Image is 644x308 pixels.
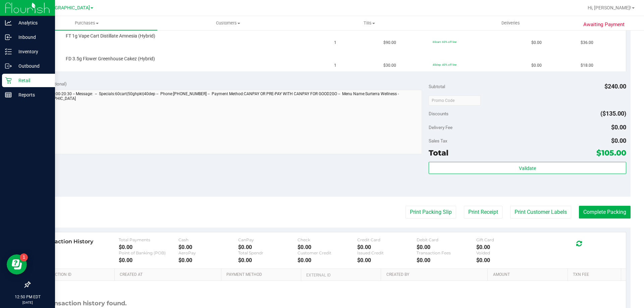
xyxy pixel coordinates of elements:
[476,237,536,242] div: Gift Card
[5,48,12,55] inline-svg: Inventory
[357,237,417,242] div: Credit Card
[12,33,52,41] p: Inbound
[5,34,12,41] inline-svg: Inbound
[600,110,626,117] span: ($135.00)
[429,96,481,106] input: Promo Code
[299,20,439,26] span: Tills
[3,300,52,305] p: [DATE]
[573,272,618,278] a: Txn Fee
[5,19,12,26] inline-svg: Analytics
[120,272,218,278] a: Created At
[40,272,112,278] a: Transaction ID
[301,269,381,281] th: External ID
[417,257,476,263] div: $0.00
[476,250,536,255] div: Voided
[433,40,457,44] span: 60cart: 60% off line
[16,20,157,26] span: Purchases
[429,138,447,143] span: Sales Tax
[157,16,299,30] a: Customers
[429,84,445,89] span: Subtotal
[158,20,298,26] span: Customers
[583,21,625,28] span: Awaiting Payment
[429,162,626,174] button: Validate
[16,16,157,30] a: Purchases
[531,62,542,69] span: $0.00
[226,272,299,278] a: Payment Method
[178,250,238,255] div: AeroPay
[406,206,456,219] button: Print Packing Slip
[12,48,52,56] p: Inventory
[429,148,448,158] span: Total
[579,206,631,219] button: Complete Packing
[178,257,238,263] div: $0.00
[476,244,536,250] div: $0.00
[299,16,440,30] a: Tills
[604,83,626,90] span: $240.00
[66,56,155,62] span: FD 3.5g Flower Greenhouse Cakez (Hybrid)
[440,16,581,30] a: Deliveries
[417,244,476,250] div: $0.00
[119,257,178,263] div: $0.00
[476,257,536,263] div: $0.00
[178,237,238,242] div: Cash
[7,254,27,274] iframe: Resource center
[238,244,298,250] div: $0.00
[493,272,565,278] a: Amount
[5,77,12,84] inline-svg: Retail
[12,19,52,27] p: Analytics
[417,250,476,255] div: Transaction Fees
[383,62,396,69] span: $30.00
[492,20,529,26] span: Deliveries
[298,250,357,255] div: Customer Credit
[119,244,178,250] div: $0.00
[357,257,417,263] div: $0.00
[20,253,28,261] iframe: Resource center unread badge
[596,148,626,158] span: $105.00
[429,125,452,130] span: Delivery Fee
[334,62,336,69] span: 1
[238,237,298,242] div: CanPay
[178,244,238,250] div: $0.00
[298,237,357,242] div: Check
[588,5,631,10] span: Hi, [PERSON_NAME]!
[66,33,155,39] span: FT 1g Vape Cart Distillate Amnesia (Hybrid)
[44,5,90,11] span: [GEOGRAPHIC_DATA]
[464,206,502,219] button: Print Receipt
[5,91,12,98] inline-svg: Reports
[119,250,178,255] div: Point of Banking (POB)
[334,40,336,46] span: 1
[581,40,593,46] span: $36.00
[12,62,52,70] p: Outbound
[357,244,417,250] div: $0.00
[429,108,448,120] span: Discounts
[298,257,357,263] div: $0.00
[611,124,626,131] span: $0.00
[12,76,52,84] p: Retail
[357,250,417,255] div: Issued Credit
[581,62,593,69] span: $18.00
[238,250,298,255] div: Total Spendr
[531,40,542,46] span: $0.00
[510,206,571,219] button: Print Customer Labels
[3,294,52,300] p: 12:50 PM EDT
[119,237,178,242] div: Total Payments
[611,137,626,144] span: $0.00
[12,91,52,99] p: Reports
[298,244,357,250] div: $0.00
[386,272,485,278] a: Created By
[238,257,298,263] div: $0.00
[417,237,476,242] div: Debit Card
[383,40,396,46] span: $90.00
[519,166,536,171] span: Validate
[433,63,457,66] span: 40dep: 40% off line
[5,63,12,69] inline-svg: Outbound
